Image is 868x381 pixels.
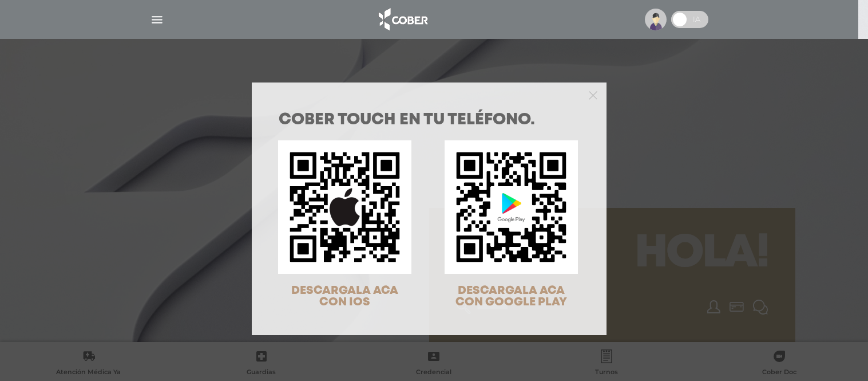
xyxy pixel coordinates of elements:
img: qr-code [445,140,578,274]
span: DESCARGALA ACA CON GOOGLE PLAY [455,285,567,308]
button: Close [589,89,597,100]
h1: COBER TOUCH en tu teléfono. [279,112,580,128]
img: qr-code [278,140,411,274]
span: DESCARGALA ACA CON IOS [291,285,398,308]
